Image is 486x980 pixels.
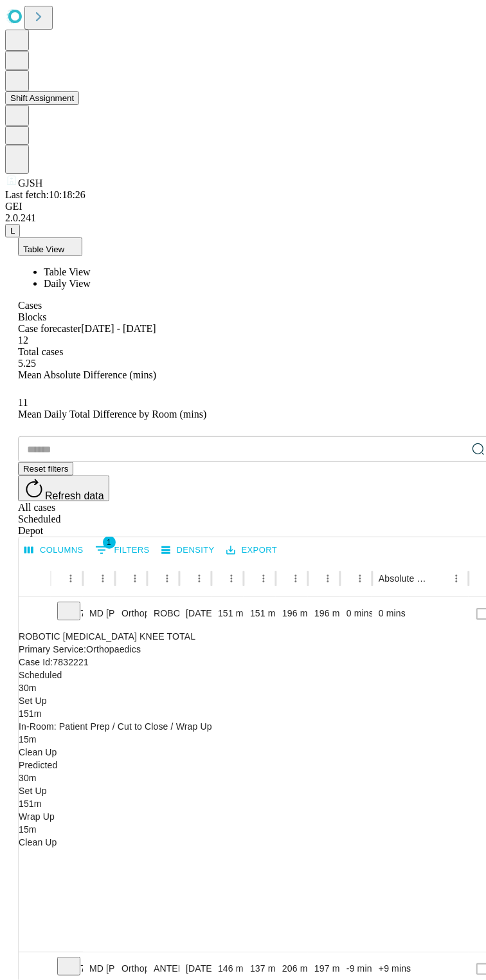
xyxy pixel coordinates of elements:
button: Menu [255,569,273,587]
div: 196 mins [314,597,334,630]
span: 7832221 [53,657,89,667]
span: Case forecaster [18,323,81,334]
button: Table View [18,237,82,256]
span: ROBOTIC [MEDICAL_DATA] KNEE TOTAL [19,631,195,642]
span: 151m [19,708,42,719]
button: Sort [155,569,173,587]
button: Show filters [92,540,153,560]
span: Refresh data [45,490,104,501]
span: 5.25 [18,358,36,369]
span: Orthopaedics [86,644,141,654]
button: Sort [251,569,269,587]
div: Clean Up - 15m [19,733,60,759]
div: 7832221 [57,597,76,630]
button: Collapse [25,604,44,624]
button: Reset filters [18,462,73,476]
span: Reset filters [23,464,68,474]
button: Sort [59,569,76,587]
button: Sort [316,569,334,587]
button: Sort [91,569,109,587]
span: L [10,226,15,236]
div: Clean Up - 15m [19,823,60,849]
span: Mean Absolute Difference (mins) [18,369,156,380]
button: Density [158,541,218,560]
div: 2.0.241 [5,212,481,224]
span: 12 [18,335,28,346]
div: GEI [5,201,481,212]
button: Sort [187,569,205,587]
span: Clean Up [19,747,57,757]
div: 0 mins [379,597,462,630]
span: Case Id : [19,657,53,667]
button: Sort [283,569,301,587]
div: [DATE] [186,597,205,630]
button: Sort [348,569,366,587]
button: L [5,224,20,237]
button: Menu [222,569,240,587]
div: In-Room: Patient Prep / Cut to Close / Wrap Up - 151m [19,707,440,733]
div: Set Up - 30m [19,772,102,797]
span: Primary Service : [19,644,86,654]
span: 11 [18,397,28,408]
button: Menu [287,569,305,587]
span: 151m [19,799,42,809]
div: Wrap Up - 151m [19,797,440,823]
span: Mean Daily Total Difference by Room (mins) [18,409,206,420]
span: 1 [103,536,116,549]
button: Show filters [219,569,237,587]
div: 1 active filter [219,569,237,587]
span: In-Room: Patient Prep / Cut to Close / Wrap Up [19,721,212,732]
span: Total cases [18,346,63,357]
span: Wrap Up [19,811,55,822]
div: 151 mins [250,597,269,630]
button: Refresh data [18,476,109,501]
span: [DATE] - [DATE] [81,323,156,334]
div: Absolute Difference [379,573,428,584]
button: Select columns [21,541,87,560]
div: Orthopaedics [122,597,141,630]
button: Menu [158,569,176,587]
span: GJSH [18,178,42,189]
div: MD [PERSON_NAME] [PERSON_NAME] Md [89,597,109,630]
span: Scheduled [19,670,62,680]
span: Last fetch: 10:18:26 [5,189,85,200]
div: 151 mins [218,597,237,630]
button: Menu [351,569,369,587]
span: 30m [19,773,37,783]
span: Set Up [19,696,47,706]
button: Menu [447,569,465,587]
button: Sort [123,569,141,587]
div: 0 mins [346,597,366,630]
div: Set Up - 30m [19,681,102,707]
span: 15m [19,824,37,835]
span: Set Up [19,786,47,796]
button: Sort [429,569,447,587]
span: Predicted [19,760,58,770]
button: Menu [190,569,208,587]
button: Menu [126,569,144,587]
span: 30m [19,683,37,693]
button: Menu [319,569,337,587]
span: Table View [44,266,91,277]
span: Table View [23,245,64,254]
span: Daily View [44,278,91,289]
div: 196 mins [282,597,301,630]
button: Menu [94,569,112,587]
span: Clean Up [19,837,57,847]
button: Shift Assignment [5,91,79,105]
button: Menu [62,569,80,587]
button: Export [223,541,280,560]
span: 15m [19,734,37,744]
div: ROBOTIC [MEDICAL_DATA] KNEE TOTAL [154,597,173,630]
